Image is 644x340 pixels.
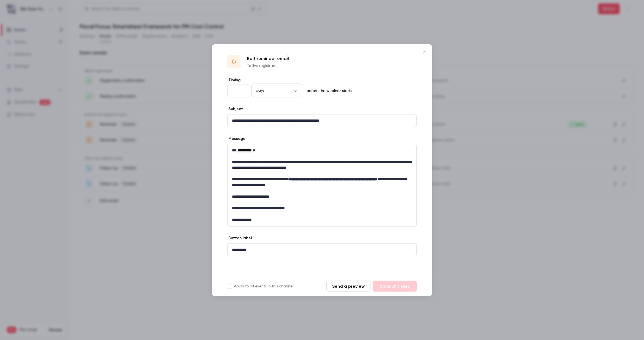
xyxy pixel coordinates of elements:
label: Timing [227,77,417,83]
code: { [390,235,396,242]
label: Message [227,136,245,141]
label: Button label [227,235,252,241]
button: Close [419,46,430,57]
div: days [251,88,302,93]
label: Apply to all events in this channel [227,283,293,289]
p: To live registrants [247,63,289,68]
p: before the webinar starts [304,88,352,93]
div: editor [228,114,416,127]
code: { [390,106,396,113]
label: Subject [227,106,243,111]
button: Send a preview [326,281,370,292]
p: Edit reminder email [247,55,289,62]
div: editor [228,243,416,256]
div: editor [228,144,416,226]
